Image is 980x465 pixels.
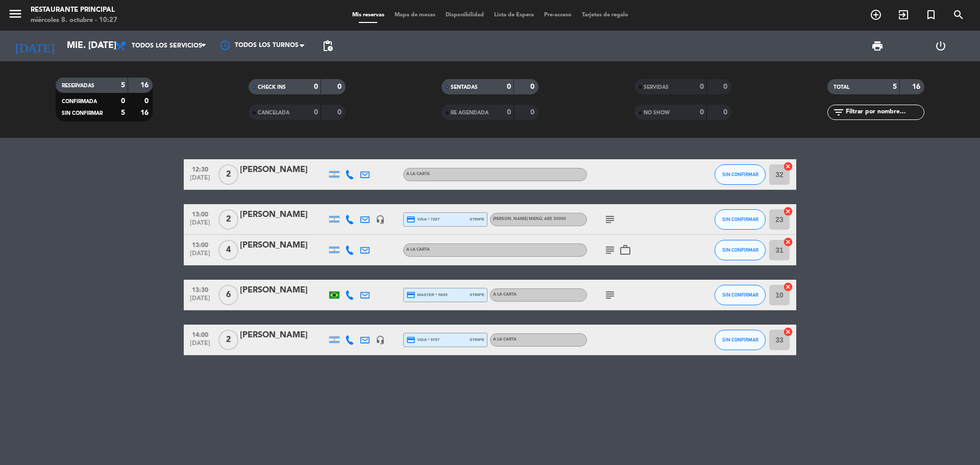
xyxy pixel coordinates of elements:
button: menu [8,6,23,25]
span: master * 5835 [406,290,448,300]
strong: 0 [144,97,151,105]
span: , ARS 30000 [542,217,566,221]
div: miércoles 8. octubre - 10:27 [31,15,117,26]
button: SIN CONFIRMAR [715,209,766,230]
span: 2 [218,209,238,230]
button: SIN CONFIRMAR [715,164,766,185]
span: CANCELADA [258,110,289,115]
i: cancel [783,237,793,247]
i: turned_in_not [925,9,937,21]
i: cancel [783,282,793,292]
div: LOG OUT [909,31,972,61]
span: SIN CONFIRMAR [722,172,758,177]
span: 2 [218,164,238,185]
input: Filtrar por nombre... [845,107,924,118]
span: RE AGENDADA [451,110,488,115]
i: power_settings_new [935,40,947,52]
span: pending_actions [322,40,334,52]
i: headset_mic [376,335,385,345]
div: [PERSON_NAME] [240,284,327,297]
span: SIN CONFIRMAR [722,292,758,298]
span: stripe [470,216,484,223]
span: Tarjetas de regalo [577,12,633,18]
span: SIN CONFIRMAR [722,337,758,342]
span: TOTAL [834,85,849,90]
strong: 0 [337,83,344,90]
span: NO SHOW [644,110,670,115]
i: [DATE] [8,35,62,57]
span: visa * 7207 [406,215,439,224]
strong: 5 [121,82,125,89]
i: headset_mic [376,215,385,224]
span: 14:00 [187,328,213,340]
i: cancel [783,161,793,172]
span: Todos los servicios [132,42,202,50]
strong: 0 [723,109,729,116]
i: subject [604,244,616,256]
div: [PERSON_NAME] [240,163,327,177]
span: print [871,40,884,52]
span: CONFIRMADA [62,99,97,104]
strong: 16 [912,83,922,90]
div: [PERSON_NAME] [240,239,327,252]
span: CHECK INS [258,85,286,90]
i: subject [604,213,616,226]
strong: 0 [337,109,344,116]
span: Lista de Espera [489,12,539,18]
strong: 16 [140,109,151,116]
span: Mis reservas [347,12,389,18]
div: Restaurante Principal [31,5,117,15]
span: A LA CARTA [406,172,430,176]
span: RESERVADAS [62,83,94,88]
strong: 0 [314,109,318,116]
strong: 0 [723,83,729,90]
span: 13:00 [187,238,213,250]
span: 4 [218,240,238,260]
i: credit_card [406,215,415,224]
div: [PERSON_NAME] [240,329,327,342]
span: A LA CARTA [493,292,517,297]
i: cancel [783,327,793,337]
button: SIN CONFIRMAR [715,330,766,350]
span: [DATE] [187,295,213,307]
i: credit_card [406,290,415,300]
span: 13:00 [187,208,213,219]
span: SIN CONFIRMAR [722,216,758,222]
span: 6 [218,285,238,305]
strong: 0 [700,109,704,116]
i: add_circle_outline [870,9,882,21]
span: [DATE] [187,219,213,231]
button: SIN CONFIRMAR [715,285,766,305]
i: exit_to_app [897,9,910,21]
i: arrow_drop_down [95,40,107,52]
i: menu [8,6,23,21]
strong: 0 [121,97,125,105]
strong: 0 [314,83,318,90]
strong: 16 [140,82,151,89]
i: credit_card [406,335,415,345]
span: [DATE] [187,250,213,262]
i: filter_list [832,106,845,118]
i: work_outline [619,244,631,256]
span: stripe [470,336,484,343]
i: search [952,9,965,21]
span: [DATE] [187,340,213,352]
span: visa * 9757 [406,335,439,345]
i: cancel [783,206,793,216]
strong: 0 [530,109,536,116]
span: Pre-acceso [539,12,577,18]
div: [PERSON_NAME] [240,208,327,222]
span: [DATE] [187,175,213,186]
strong: 5 [893,83,897,90]
span: 13:30 [187,283,213,295]
span: A LA CARTA [493,337,517,341]
span: stripe [470,291,484,298]
span: A LA CARTA [406,248,430,252]
span: SENTADAS [451,85,478,90]
strong: 0 [700,83,704,90]
button: SIN CONFIRMAR [715,240,766,260]
strong: 0 [507,109,511,116]
span: 12:30 [187,163,213,175]
span: SERVIDAS [644,85,669,90]
span: [PERSON_NAME] MENÚ [493,217,566,221]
